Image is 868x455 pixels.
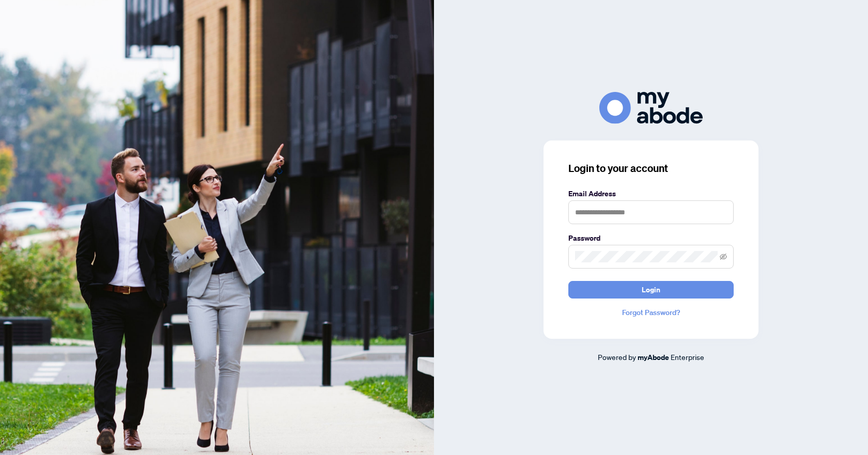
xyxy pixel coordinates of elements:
button: Login [568,281,734,299]
h3: Login to your account [568,161,734,176]
span: Login [642,281,660,298]
img: ma-logo [599,92,703,123]
a: myAbode [638,352,669,363]
span: Powered by [598,352,636,362]
a: Forgot Password? [568,307,734,318]
label: Password [568,232,734,244]
span: eye-invisible [720,253,727,260]
span: Enterprise [671,352,704,362]
label: Email Address [568,188,734,199]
